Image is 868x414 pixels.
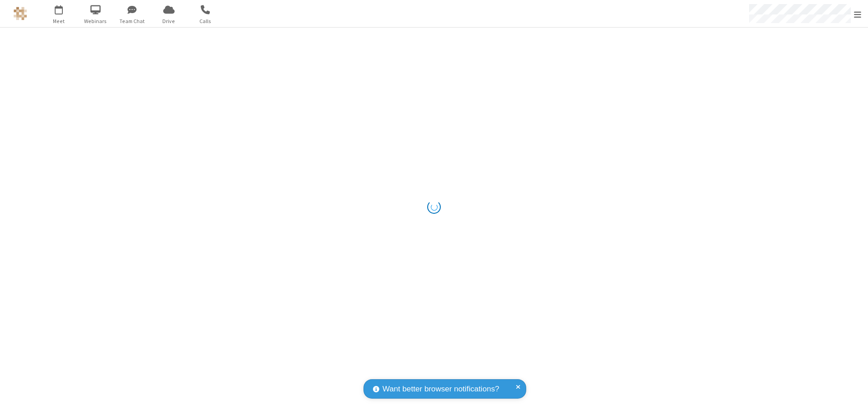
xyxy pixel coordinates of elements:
[152,17,186,25] span: Drive
[42,17,76,25] span: Meet
[79,17,113,25] span: Webinars
[14,7,27,20] img: QA Selenium DO NOT DELETE OR CHANGE
[189,17,222,25] span: Calls
[115,17,149,25] span: Team Chat
[382,383,499,395] span: Want better browser notifications?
